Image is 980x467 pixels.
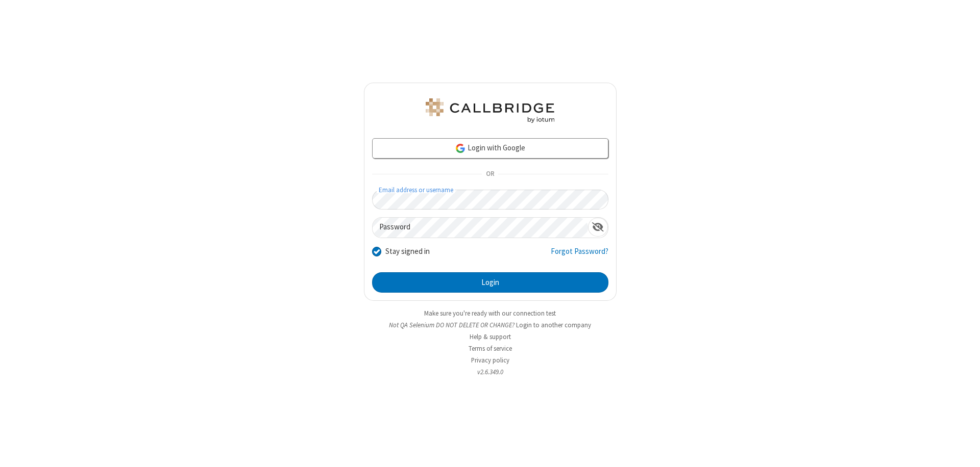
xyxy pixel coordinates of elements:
img: google-icon.png [455,143,466,154]
a: Make sure you're ready with our connection test [424,309,556,318]
a: Login with Google [372,138,608,159]
li: Not QA Selenium DO NOT DELETE OR CHANGE? [364,320,617,330]
label: Stay signed in [385,246,430,257]
button: Login [372,272,608,293]
span: OR [482,167,498,181]
button: Login to another company [516,320,591,330]
a: Privacy policy [471,356,509,365]
img: QA Selenium DO NOT DELETE OR CHANGE [424,98,556,123]
input: Email address or username [372,190,608,210]
input: Password [373,218,588,238]
div: Show password [588,218,608,237]
li: v2.6.349.0 [364,367,617,377]
a: Help & support [470,332,511,341]
a: Forgot Password? [551,246,608,265]
a: Terms of service [469,344,512,353]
